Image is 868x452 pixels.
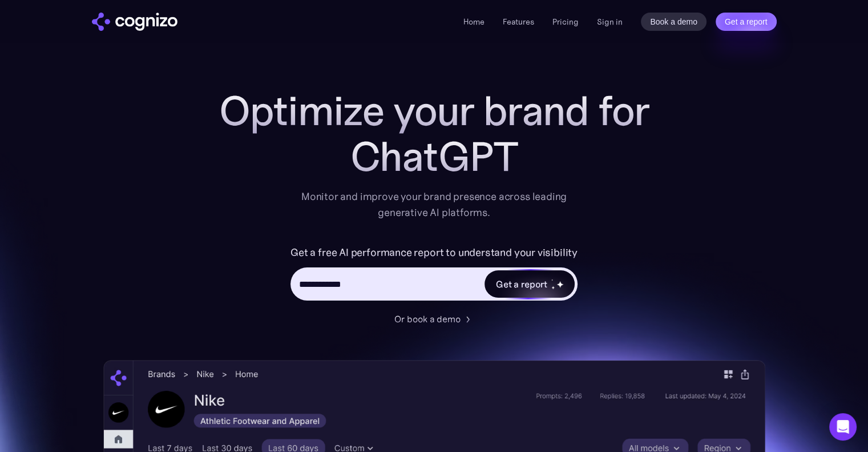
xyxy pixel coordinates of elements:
[92,13,177,31] img: cognizo logo
[294,189,575,221] div: Monitor and improve your brand presence across leading generative AI platforms.
[496,277,547,291] div: Get a report
[206,134,663,179] div: ChatGPT
[556,281,564,288] img: star
[206,88,663,134] h1: Optimize your brand for
[551,279,553,281] img: star
[394,312,461,326] div: Or book a demo
[290,243,578,262] label: Get a free AI performance report to understand your visibility
[463,17,485,27] a: Home
[716,13,777,31] a: Get a report
[503,17,534,27] a: Features
[483,269,576,299] a: Get a reportstarstarstar
[394,312,474,326] a: Or book a demo
[551,286,555,290] img: star
[597,15,623,29] a: Sign in
[552,17,579,27] a: Pricing
[641,13,706,31] a: Book a demo
[290,243,578,306] form: Hero URL Input Form
[92,13,177,31] a: home
[829,413,857,441] div: Open Intercom Messenger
